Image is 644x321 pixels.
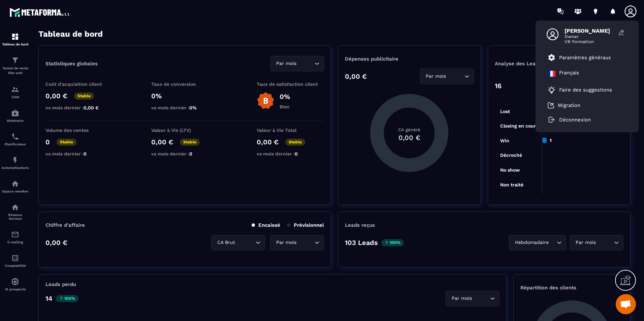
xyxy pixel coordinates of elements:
[45,138,50,146] p: 0
[56,295,78,302] p: 100%
[11,278,19,286] img: automations
[570,235,623,250] div: Search for option
[2,198,29,225] a: social-networksocial-networkRéseaux Sociaux
[57,139,76,146] p: Stable
[2,287,29,291] p: IA prospects
[565,39,615,44] span: VB Formation
[257,138,279,146] p: 0,00 €
[548,86,618,94] a: Faire des suggestions
[236,239,254,246] input: Search for option
[2,28,29,51] a: formationformationTableau de bord
[2,240,29,244] p: E-mailing
[275,60,298,67] span: Par mois
[45,128,113,133] p: Volume des ventes
[280,104,290,109] p: Bien
[448,73,463,80] input: Search for option
[513,239,550,246] span: Hebdomadaire
[275,239,298,246] span: Par mois
[2,119,29,122] p: Webinaire
[559,87,612,93] p: Faire des suggestions
[11,33,19,41] img: formation
[2,66,29,75] p: Tunnel de vente Site web
[2,175,29,198] a: automationsautomationsEspace membre
[520,285,623,291] p: Répartition des clients
[2,95,29,99] p: CRM
[180,139,200,146] p: Stable
[298,60,313,67] input: Search for option
[450,295,473,302] span: Par mois
[216,239,236,246] span: CA Brut
[151,151,219,156] p: vs mois dernier :
[2,249,29,273] a: accountantaccountantComptabilité
[11,85,19,94] img: formation
[151,81,219,87] p: Taux de conversion
[151,128,219,133] p: Valeur à Vie (LTV)
[500,182,523,187] tspan: Non traité
[84,151,87,156] span: 0
[345,72,367,80] p: 0,00 €
[257,81,324,87] p: Taux de satisfaction client
[548,102,580,109] a: Migration
[11,230,19,239] img: email
[298,239,313,246] input: Search for option
[45,222,85,228] p: Chiffre d’affaire
[11,203,19,211] img: social-network
[473,295,488,302] input: Search for option
[45,105,113,110] p: vs mois dernier :
[74,93,94,100] p: Stable
[559,55,611,61] p: Paramètres généraux
[2,80,29,104] a: formationformationCRM
[2,264,29,267] p: Comptabilité
[2,42,29,46] p: Tableau de bord
[270,56,324,71] div: Search for option
[495,61,559,67] p: Analyse des Leads
[295,151,298,156] span: 0
[285,139,305,146] p: Stable
[287,222,324,228] p: Prévisionnel
[252,222,280,228] p: Encaissé
[565,34,615,39] span: Owner
[495,82,502,90] p: 16
[11,254,19,262] img: accountant
[559,70,579,78] p: Français
[45,294,53,302] p: 14
[616,294,636,314] a: Ouvrir le chat
[2,225,29,249] a: emailemailE-mailing
[11,56,19,64] img: formation
[11,133,19,141] img: scheduler
[45,61,98,67] p: Statistiques globales
[500,167,520,173] tspan: No show
[550,239,555,246] input: Search for option
[345,56,474,62] p: Dépenses publicitaire
[345,222,375,228] p: Leads reçus
[211,235,265,250] div: Search for option
[9,6,70,18] img: logo
[446,291,500,306] div: Search for option
[45,281,76,287] p: Leads perdu
[559,117,591,123] p: Déconnexion
[151,92,219,100] p: 0%
[189,105,197,110] span: 0%
[257,128,324,133] p: Valeur à Vie Total
[420,69,474,84] div: Search for option
[84,105,99,110] span: 0,00 €
[548,53,611,62] a: Paramètres généraux
[38,29,103,39] h3: Tableau de bord
[257,92,275,110] img: b-badge-o.b3b20ee6.svg
[280,93,290,101] p: 0%
[2,189,29,193] p: Espace membre
[574,239,597,246] span: Par mois
[2,151,29,175] a: automationsautomationsAutomatisations
[381,239,404,246] p: 100%
[565,28,615,34] span: [PERSON_NAME]
[45,151,113,156] p: vs mois dernier :
[509,235,566,250] div: Search for option
[558,102,580,108] p: Migration
[151,105,219,110] p: vs mois dernier :
[424,73,448,80] span: Par mois
[45,92,67,100] p: 0,00 €
[11,180,19,188] img: automations
[500,109,510,114] tspan: Lost
[257,151,324,156] p: vs mois dernier :
[500,152,522,158] tspan: Décroché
